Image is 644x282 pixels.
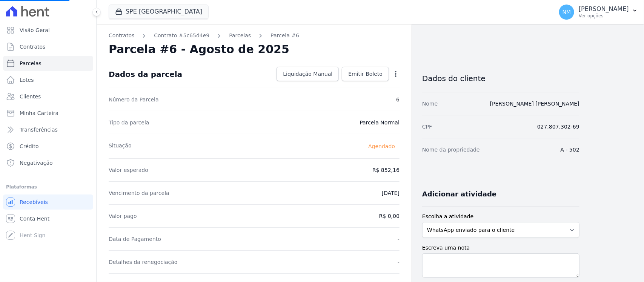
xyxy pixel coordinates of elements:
[3,72,93,87] a: Lotes
[563,9,571,15] span: NM
[422,213,579,221] label: Escolha a atividade
[422,74,579,83] h3: Dados do cliente
[109,212,137,220] dt: Valor pago
[382,189,400,197] dd: [DATE]
[3,23,93,38] a: Visão Geral
[364,142,400,151] span: Agendado
[396,96,400,103] dd: 6
[109,166,148,174] dt: Valor esperado
[20,109,58,117] span: Minha Carteira
[348,70,383,78] span: Emitir Boleto
[109,258,178,266] dt: Detalhes da renegociação
[277,67,339,81] a: Liquidação Manual
[3,122,93,137] a: Transferências
[379,212,400,220] dd: R$ 0,00
[553,2,644,23] button: NM [PERSON_NAME] Ver opções
[422,100,438,107] dt: Nome
[20,198,48,206] span: Recebíveis
[3,139,93,154] a: Crédito
[422,190,496,199] h3: Adicionar atividade
[490,101,579,107] a: [PERSON_NAME] [PERSON_NAME]
[360,119,400,126] dd: Parcela Normal
[537,123,579,130] dd: 027.807.302-69
[20,159,53,167] span: Negativação
[20,60,41,67] span: Parcelas
[342,67,389,81] a: Emitir Boleto
[20,76,34,84] span: Lotes
[271,32,299,40] a: Parcela #6
[20,215,49,222] span: Conta Hent
[154,32,209,40] a: Contrato #5c65d4e9
[6,182,90,192] div: Plataformas
[229,32,251,40] a: Parcelas
[109,70,182,79] div: Dados da parcela
[3,39,93,54] a: Contratos
[3,89,93,104] a: Clientes
[3,195,93,210] a: Recebíveis
[422,123,432,130] dt: CPF
[109,32,400,40] nav: Breadcrumb
[398,235,400,243] dd: -
[372,166,400,174] dd: R$ 852,16
[3,56,93,71] a: Parcelas
[398,258,400,266] dd: -
[579,13,629,19] p: Ver opções
[422,146,480,153] dt: Nome da propriedade
[20,143,39,150] span: Crédito
[422,244,579,252] label: Escreva uma nota
[109,32,134,40] a: Contratos
[109,235,161,243] dt: Data de Pagamento
[109,5,209,19] button: SPE [GEOGRAPHIC_DATA]
[3,106,93,121] a: Minha Carteira
[283,70,332,78] span: Liquidação Manual
[20,126,58,133] span: Transferências
[561,146,579,153] dd: A - 502
[109,119,149,126] dt: Tipo da parcela
[3,155,93,170] a: Negativação
[20,26,50,34] span: Visão Geral
[3,211,93,226] a: Conta Hent
[109,43,289,56] h2: Parcela #6 - Agosto de 2025
[109,96,159,103] dt: Número da Parcela
[109,142,132,151] dt: Situação
[109,189,169,197] dt: Vencimento da parcela
[20,93,41,100] span: Clientes
[579,5,629,13] p: [PERSON_NAME]
[20,43,45,51] span: Contratos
